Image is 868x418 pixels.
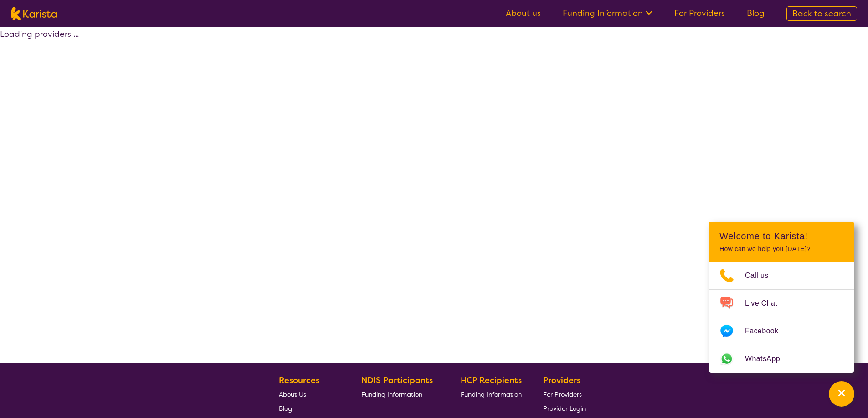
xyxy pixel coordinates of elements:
[786,6,857,21] a: Back to search
[461,387,522,401] a: Funding Information
[279,404,292,413] span: Blog
[506,8,541,19] a: About us
[745,269,780,282] span: Call us
[709,345,854,373] a: Web link opens in a new tab.
[279,387,340,401] a: About Us
[563,8,652,19] a: Funding Information
[543,404,586,413] span: Provider Login
[461,390,522,398] span: Funding Information
[279,375,319,386] b: Resources
[719,231,843,242] h2: Welcome to Karista!
[709,262,854,373] ul: Choose channel
[792,8,851,19] span: Back to search
[543,375,580,386] b: Providers
[709,222,854,373] div: Channel Menu
[11,7,57,20] img: Karista logo
[543,390,582,398] span: For Providers
[543,401,586,415] a: Provider Login
[745,352,791,366] span: WhatsApp
[279,390,306,398] span: About Us
[279,401,340,415] a: Blog
[543,387,586,401] a: For Providers
[719,245,843,253] p: How can we help you [DATE]?
[361,390,422,398] span: Funding Information
[674,8,725,19] a: For Providers
[361,375,433,386] b: NDIS Participants
[461,375,522,386] b: HCP Recipients
[361,387,440,401] a: Funding Information
[829,381,854,407] button: Channel Menu
[745,324,789,338] span: Facebook
[745,297,788,310] span: Live Chat
[747,8,765,19] a: Blog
